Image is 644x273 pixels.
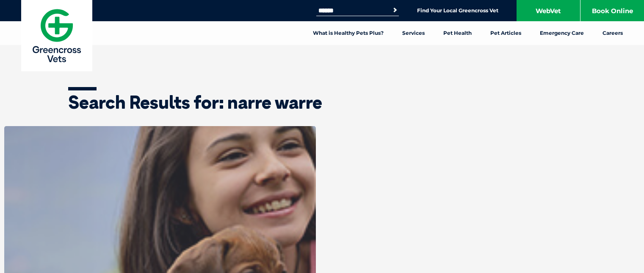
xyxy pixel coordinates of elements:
a: Find Your Local Greencross Vet [417,7,498,14]
a: Pet Articles [481,21,531,45]
a: Pet Health [434,21,481,45]
a: Careers [593,21,632,45]
h1: Search Results for: narre warre [68,93,576,111]
a: Services [393,21,434,45]
a: What is Healthy Pets Plus? [304,21,393,45]
a: Emergency Care [531,21,593,45]
button: Search [391,6,399,14]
